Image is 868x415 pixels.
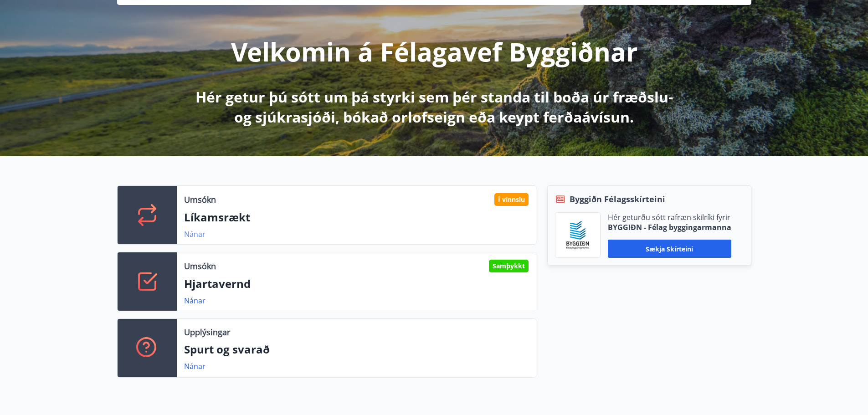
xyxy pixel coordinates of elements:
p: Velkomin á Félagavef Byggiðnar [231,34,637,69]
a: Nánar [184,296,205,306]
span: Byggiðn Félagsskírteini [570,193,665,205]
p: Umsókn [184,260,216,272]
p: Hjartavernd [184,276,529,292]
p: BYGGIÐN - Félag byggingarmanna [608,222,731,232]
p: Upplýsingar [184,326,230,338]
p: Spurt og svarað [184,342,529,357]
div: Í vinnslu [494,193,529,206]
button: Sækja skírteini [608,240,731,258]
a: Nánar [184,361,205,371]
p: Hér getur þú sótt um þá styrki sem þér standa til boða úr fræðslu- og sjúkrasjóði, bókað orlofsei... [194,87,675,127]
a: Nánar [184,229,205,239]
p: Umsókn [184,194,216,205]
div: Samþykkt [489,260,529,272]
img: BKlGVmlTW1Qrz68WFGMFQUcXHWdQd7yePWMkvn3i.png [562,220,593,251]
p: Líkamsrækt [184,210,529,225]
p: Hér geturðu sótt rafræn skilríki fyrir [608,212,731,222]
